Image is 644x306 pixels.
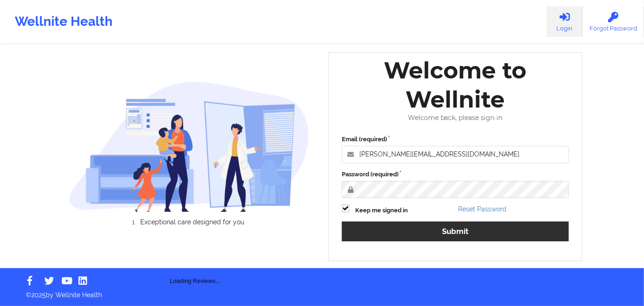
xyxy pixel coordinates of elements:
a: Login [547,6,583,37]
label: Password (required) [342,170,569,179]
li: Exceptional care designed for you. [77,218,309,226]
img: wellnite-auth-hero_200.c722682e.png [69,81,310,212]
label: Email (required) [342,135,569,144]
a: Reset Password [459,205,507,213]
div: Welcome to Wellnite [335,56,575,114]
p: © 2025 by Wellnite Health [19,284,625,300]
a: Forgot Password [583,6,644,37]
label: Keep me signed in [355,206,408,215]
div: Welcome back, please sign in [335,114,575,122]
button: Submit [342,222,569,241]
input: Email address [342,146,569,163]
div: Loading Reviews... [69,241,322,286]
